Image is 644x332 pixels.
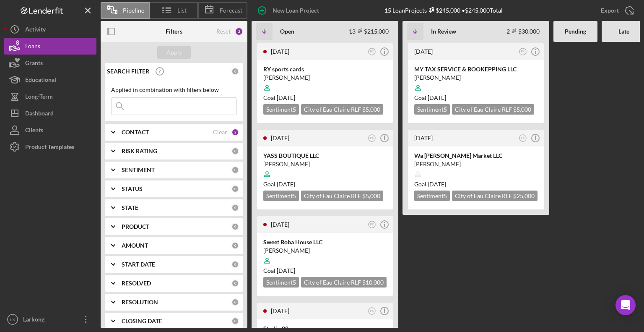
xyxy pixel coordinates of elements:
[452,104,534,115] div: City of Eau Claire RLF
[513,192,535,199] span: $25,000
[407,42,545,124] a: [DATE]PXMY TAX SERVICE & BOOKEPPING LLC[PERSON_NAME]Goal [DATE]Sentiment5City of Eau Claire RLF $...
[122,167,155,173] b: SENTIMENT
[25,71,56,90] div: Educational
[277,94,295,101] time: 08/09/2025
[601,2,619,19] div: Export
[301,277,387,288] div: City of Eau Claire RLF
[349,28,389,35] div: 13 $215,000
[25,55,43,73] div: Grants
[25,88,53,107] div: Long-Term
[414,73,538,82] div: [PERSON_NAME]
[231,68,239,75] div: 0
[362,192,380,199] span: $5,000
[414,152,538,160] div: Wa [PERSON_NAME] Market LLC
[366,133,378,144] button: PX
[414,94,446,101] span: Goal
[4,55,96,71] button: Grants
[263,94,295,101] span: Goal
[263,152,387,160] div: YASS BOUTIQUE LLC
[4,88,96,105] button: Long-Term
[301,104,383,115] div: City of Eau Claire RLF
[513,106,531,113] span: $5,000
[263,65,387,73] div: RY sports cards
[384,7,503,14] div: 15 Loan Projects • $245,000 Total
[122,299,158,306] b: RESOLUTION
[4,139,96,155] button: Product Templates
[25,122,43,141] div: Clients
[271,307,289,314] time: 2025-09-08 02:13
[235,27,243,36] div: 2
[231,298,239,306] div: 0
[407,128,545,211] a: [DATE]LXWa [PERSON_NAME] Market LLC[PERSON_NAME]Goal [DATE]Sentiment5City of Eau Claire RLF $25,000
[256,42,394,124] a: [DATE]PXRY sports cards[PERSON_NAME]Goal [DATE]Sentiment5City of Eau Claire RLF $5,000
[521,136,525,139] text: LX
[263,160,387,168] div: [PERSON_NAME]
[4,71,96,88] button: Educational
[362,279,384,286] span: $10,000
[4,105,96,122] button: Dashboard
[277,180,295,188] time: 08/21/2025
[370,136,374,139] text: PX
[256,215,394,297] a: [DATE]PXSweet Boba House LLC[PERSON_NAME]Goal [DATE]Sentiment5City of Eau Claire RLF $10,000
[414,160,538,168] div: [PERSON_NAME]
[220,7,242,14] span: Forecast
[428,94,446,101] time: 08/21/2025
[177,7,187,14] span: List
[4,122,96,139] button: Clients
[256,128,394,211] a: [DATE]PXYASS BOUTIQUE LLC[PERSON_NAME]Goal [DATE]Sentiment5City of Eau Claire RLF $5,000
[452,191,538,201] div: City of Eau Claire RLF
[273,2,319,19] div: New Loan Project
[122,318,162,324] b: CLOSING DATE
[271,221,289,228] time: 2025-09-08 18:25
[4,21,96,38] button: Activity
[271,48,289,55] time: 2025-09-08 19:18
[414,104,450,115] div: Sentiment 5
[122,129,149,136] b: CONTACT
[431,28,456,35] b: In Review
[216,28,231,35] div: Reset
[414,180,446,188] span: Goal
[107,68,149,75] b: SEARCH FILTER
[414,65,538,73] div: MY TAX SERVICE & BOOKEPPING LLC
[592,2,640,19] button: Export
[157,46,191,59] button: Apply
[231,280,239,287] div: 0
[427,7,460,14] div: $245,000
[414,134,433,141] time: 2025-07-30 15:42
[4,38,96,55] button: Loans
[277,267,295,274] time: 09/06/2025
[366,306,378,317] button: PX
[517,133,529,144] button: LX
[263,73,387,82] div: [PERSON_NAME]
[271,134,289,141] time: 2025-09-08 18:38
[263,238,387,246] div: Sweet Boba House LLC
[122,280,151,287] b: RESOLVED
[25,105,54,124] div: Dashboard
[506,28,540,35] div: 2 $30,000
[25,21,46,40] div: Activity
[122,148,157,154] b: RISK RATING
[231,317,239,325] div: 0
[4,311,96,328] button: LXLarkong [PERSON_NAME]
[231,223,239,230] div: 0
[122,242,148,249] b: AMOUNT
[263,267,295,274] span: Goal
[370,223,374,226] text: PX
[263,104,299,115] div: Sentiment 5
[231,147,239,155] div: 0
[618,28,629,35] b: Late
[166,28,182,35] b: Filters
[122,204,138,211] b: STATE
[414,191,450,201] div: Sentiment 5
[111,86,237,93] div: Applied in combination with filters below
[280,28,294,35] b: Open
[370,309,374,312] text: PX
